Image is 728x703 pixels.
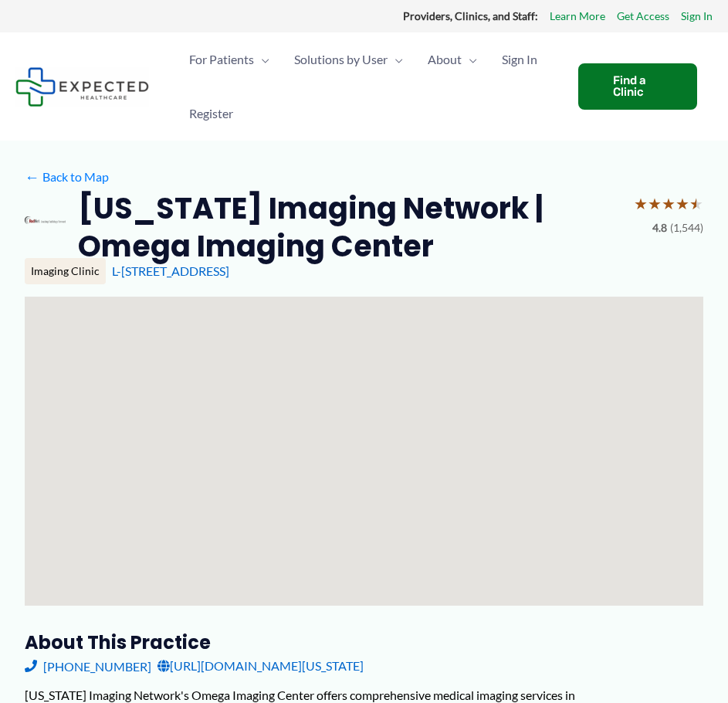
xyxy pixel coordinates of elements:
span: Menu Toggle [462,32,477,87]
span: Menu Toggle [388,32,403,87]
span: ← [25,169,39,184]
span: About [428,32,462,87]
a: Learn More [550,6,605,26]
h3: About this practice [25,630,703,654]
a: [PHONE_NUMBER] [25,654,151,678]
a: Get Access [617,6,669,26]
a: [URL][DOMAIN_NAME][US_STATE] [157,654,364,678]
span: ★ [689,189,703,218]
a: Register [177,87,245,141]
img: Expected Healthcare Logo - side, dark font, small [15,67,149,107]
span: Register [189,87,233,141]
span: (1,544) [670,218,703,238]
div: Imaging Clinic [25,258,106,284]
span: Sign In [502,32,537,87]
a: Find a Clinic [578,63,697,110]
a: AboutMenu Toggle [415,32,489,87]
a: Solutions by UserMenu Toggle [282,32,415,87]
span: ★ [634,189,648,218]
strong: Providers, Clinics, and Staff: [403,9,538,22]
span: Solutions by User [294,32,388,87]
span: 4.8 [652,218,667,238]
span: For Patients [189,32,254,87]
a: L-[STREET_ADDRESS] [112,263,229,278]
nav: Primary Site Navigation [177,32,563,141]
span: ★ [676,189,689,218]
span: ★ [662,189,676,218]
span: ★ [648,189,662,218]
a: ←Back to Map [25,165,109,188]
a: Sign In [681,6,713,26]
a: For PatientsMenu Toggle [177,32,282,87]
h2: [US_STATE] Imaging Network | Omega Imaging Center [78,189,621,266]
span: Menu Toggle [254,32,269,87]
a: Sign In [489,32,550,87]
